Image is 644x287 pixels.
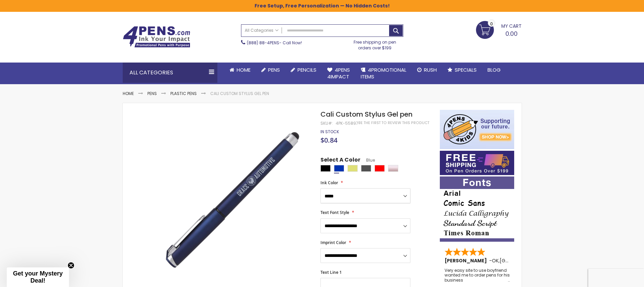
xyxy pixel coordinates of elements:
[157,120,312,274] img: cali-custom-stylus-gel-pen-blue_1_1.jpeg
[268,66,280,73] span: Pens
[440,176,514,242] img: font-personalization-examples
[320,120,333,126] strong: SKU
[147,91,157,96] a: Pens
[13,270,63,284] span: Get your Mystery Deal!
[440,151,514,175] img: Free shipping on orders over $199
[348,165,358,172] div: Gold
[388,165,398,172] div: Rose Gold
[123,63,217,83] div: All Categories
[320,269,342,275] span: Text Line 1
[285,63,322,77] a: Pencils
[334,165,344,172] div: Blue
[505,29,518,38] span: 0.00
[336,121,358,126] div: 4PK-55897
[487,66,501,73] span: Blog
[445,268,510,283] div: Very easy site to use boyfriend wanted me to order pens for his business
[440,110,514,149] img: 4pens 4 kids
[476,21,522,38] a: 0.00 0
[297,66,316,73] span: Pencils
[320,110,412,119] span: Cali Custom Stylus Gel pen
[445,257,489,264] span: [PERSON_NAME]
[210,91,269,96] li: Cali Custom Stylus Gel pen
[320,129,339,135] div: Availability
[322,63,355,85] a: 4Pens4impact
[237,66,251,73] span: Home
[123,91,134,96] a: Home
[358,120,429,125] a: Be the first to review this product
[347,37,403,50] div: Free shipping on pen orders over $199
[442,63,482,77] a: Specials
[588,269,644,287] iframe: Google Customer Reviews
[361,66,406,80] span: 4PROMOTIONAL ITEMS
[247,40,279,46] a: (888) 88-4PENS
[489,257,549,264] span: - ,
[320,210,349,215] span: Text Font Style
[355,63,412,85] a: 4PROMOTIONALITEMS
[224,63,256,77] a: Home
[320,156,360,165] span: Select A Color
[68,262,74,269] button: Close teaser
[245,28,279,33] span: All Categories
[7,267,69,287] div: Get your Mystery Deal!Close teaser
[412,63,442,77] a: Rush
[360,157,375,163] span: Blue
[320,136,337,145] span: $0.84
[320,129,339,135] span: In stock
[492,257,499,264] span: OK
[482,63,506,77] a: Blog
[490,21,493,27] span: 0
[327,66,350,80] span: 4Pens 4impact
[375,165,385,172] div: Red
[247,40,302,46] span: - Call Now!
[241,25,282,36] a: All Categories
[256,63,285,77] a: Pens
[320,165,331,172] div: Black
[320,240,346,245] span: Imprint Color
[455,66,477,73] span: Specials
[361,165,371,172] div: Gunmetal
[320,180,338,186] span: Ink Color
[500,257,549,264] span: [GEOGRAPHIC_DATA]
[170,91,197,96] a: Plastic Pens
[424,66,437,73] span: Rush
[123,26,190,48] img: 4Pens Custom Pens and Promotional Products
